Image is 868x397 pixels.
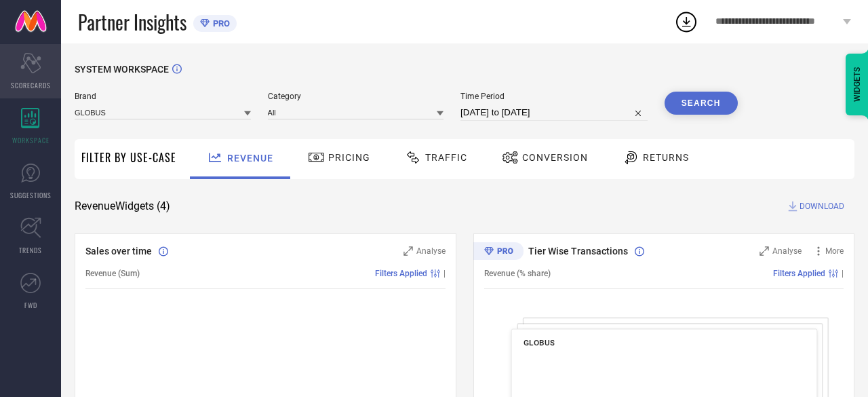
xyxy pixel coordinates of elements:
span: Brand [75,92,251,101]
button: Search [665,92,738,115]
span: Partner Insights [78,8,186,36]
span: Analyse [772,246,802,256]
span: SYSTEM WORKSPACE [75,64,169,75]
svg: Zoom [759,246,769,256]
span: Analyse [416,246,446,256]
span: Conversion [522,152,588,163]
span: More [825,246,844,256]
span: Pricing [328,152,370,163]
span: Sales over time [85,246,152,257]
span: Tier Wise Transactions [528,246,628,257]
span: Time Period [460,92,648,101]
div: Premium [473,242,524,263]
span: Revenue [227,153,273,164]
span: WORKSPACE [12,135,50,145]
span: DOWNLOAD [800,200,844,213]
span: Revenue Widgets ( 4 ) [75,200,170,213]
span: FWD [24,300,37,310]
span: Filters Applied [773,269,825,278]
svg: Zoom [403,246,413,256]
span: Category [268,92,444,101]
span: | [443,269,446,278]
span: Traffic [425,152,467,163]
span: Returns [643,152,689,163]
div: Open download list [674,10,698,34]
span: PRO [210,18,230,29]
span: Filters Applied [375,269,427,278]
span: Revenue (% share) [484,269,551,278]
span: Filter By Use-Case [81,149,176,166]
span: GLOBUS [523,338,554,347]
span: Revenue (Sum) [85,269,140,278]
span: SUGGESTIONS [10,190,52,200]
span: TRENDS [19,245,42,255]
span: | [842,269,844,278]
input: Select time period [460,105,648,121]
span: SCORECARDS [11,80,51,90]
